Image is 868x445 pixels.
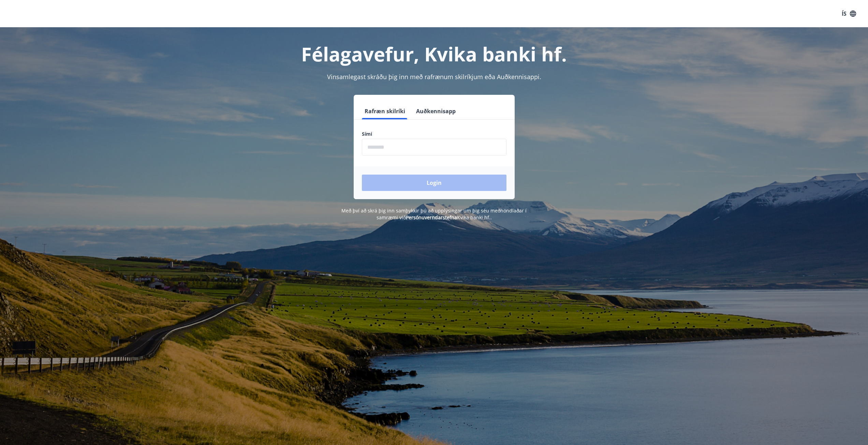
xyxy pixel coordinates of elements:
[362,103,408,119] button: Rafræn skilríki
[327,73,541,81] span: Vinsamlegast skráðu þig inn með rafrænum skilríkjum eða Auðkennisappi.
[406,214,457,221] a: Persónuverndarstefna
[362,131,506,137] label: Sími
[838,8,860,20] button: ÍS
[413,103,458,119] button: Auðkennisapp
[197,41,672,67] h1: Félagavefur, Kvika banki hf.
[341,207,527,221] span: Með því að skrá þig inn samþykkir þú að upplýsingar um þig séu meðhöndlaðar í samræmi við Kvika b...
